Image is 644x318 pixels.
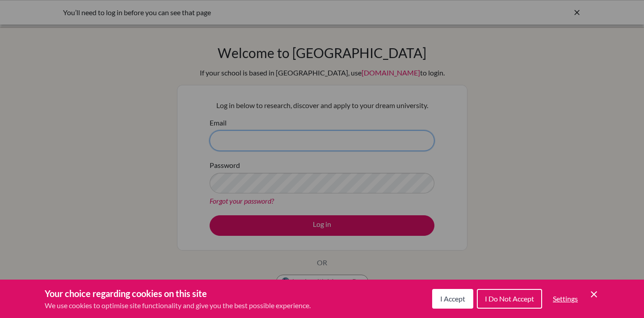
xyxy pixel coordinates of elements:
button: Save and close [589,289,599,300]
button: I Accept [432,289,473,309]
span: I Do Not Accept [485,294,534,303]
button: Settings [546,290,585,308]
button: I Do Not Accept [477,289,542,309]
p: We use cookies to optimise site functionality and give you the best possible experience. [45,300,311,311]
span: Settings [553,294,578,303]
h3: Your choice regarding cookies on this site [45,287,311,300]
span: I Accept [440,294,465,303]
